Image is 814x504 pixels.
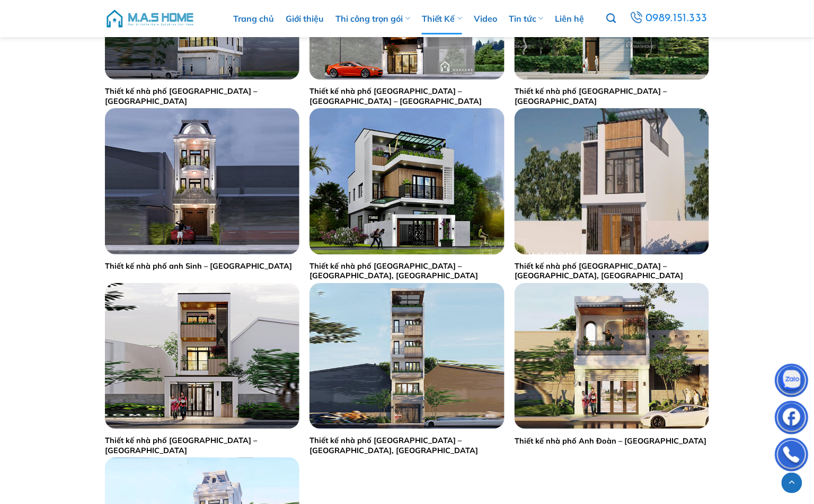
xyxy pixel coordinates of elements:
a: Thiết kế nhà phố [GEOGRAPHIC_DATA] – [GEOGRAPHIC_DATA], [GEOGRAPHIC_DATA] [309,261,504,281]
a: Thi công trọn gói [336,3,410,34]
a: Liên hệ [555,3,584,34]
a: Giới thiệu [286,3,324,34]
img: M.A.S HOME – Tổng Thầu Thiết Kế Và Xây Nhà Trọn Gói [105,3,195,34]
img: Thiết kế nhà phố anh Sinh - Nam Định [105,108,299,254]
a: Thiết kế nhà phố [GEOGRAPHIC_DATA] – [GEOGRAPHIC_DATA] [105,436,299,455]
span: 0989.151.333 [645,10,708,28]
a: Thiết kế nhà phố anh Sinh – [GEOGRAPHIC_DATA] [105,261,292,271]
a: Video [474,3,497,34]
a: Thiết kế nhà phố [GEOGRAPHIC_DATA] – [GEOGRAPHIC_DATA] [515,86,709,106]
a: Thiết kế nhà phố [GEOGRAPHIC_DATA] – [GEOGRAPHIC_DATA], [GEOGRAPHIC_DATA] [515,261,709,281]
img: Thiết kế nhà phố Anh Đô - Gia Lâm, Hà Nội [515,108,709,254]
img: Thiết kế nhà phố anh Đạo - Thanh Oai, Hà Nội [309,108,504,254]
a: Thiết Kế [422,3,462,34]
img: Facebook [776,403,808,435]
img: Zalo [776,366,808,398]
img: Thiết kế nhà phố Chị Oanh - Thanh Xuân, Hà Nội [309,283,504,429]
a: Tin tức [509,3,543,34]
a: Lên đầu trang [782,473,802,493]
a: 0989.151.333 [627,9,709,28]
a: Trang chủ [234,3,275,34]
a: Thiết kế nhà phố [GEOGRAPHIC_DATA] – [GEOGRAPHIC_DATA] – [GEOGRAPHIC_DATA] [309,86,504,106]
a: Thiết kế nhà phố [GEOGRAPHIC_DATA] – [GEOGRAPHIC_DATA], [GEOGRAPHIC_DATA] [309,436,504,455]
img: Thiết kế nhà phố Anh Hải - Nam Định [105,283,299,429]
img: Phone [776,440,808,472]
a: Tìm kiếm [607,7,616,30]
img: Thiết kế nhà phố Anh Đoàn - Vĩnh Phúc [515,283,709,429]
a: Thiết kế nhà phố Anh Đoàn – [GEOGRAPHIC_DATA] [515,436,706,446]
a: Thiết kế nhà phố [GEOGRAPHIC_DATA] – [GEOGRAPHIC_DATA] [105,86,299,106]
